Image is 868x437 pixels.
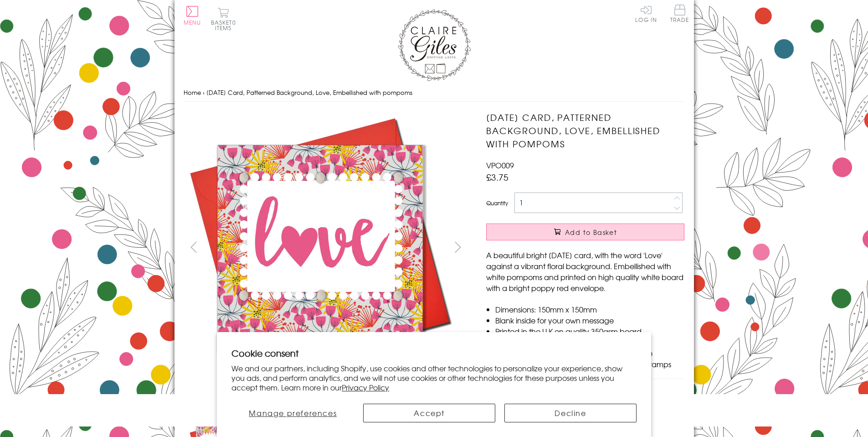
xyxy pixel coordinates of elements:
button: prev [184,237,204,257]
li: Blank inside for your own message [495,315,684,326]
button: Decline [504,404,637,422]
p: We and our partners, including Shopify, use cookies and other technologies to personalize your ex... [231,364,637,392]
h2: Cookie consent [231,347,637,359]
span: VPO009 [486,160,514,171]
span: › [203,88,205,97]
label: Quantity [486,199,508,207]
a: Privacy Policy [342,382,389,393]
button: Menu [184,6,201,25]
img: Valentine's Day Card, Patterned Background, Love, Embellished with pompoms [183,111,457,385]
a: Trade [670,5,689,24]
button: next [447,237,468,257]
span: Manage preferences [249,407,337,418]
h1: [DATE] Card, Patterned Background, Love, Embellished with pompoms [486,111,684,150]
span: Add to Basket [565,228,617,237]
li: Dimensions: 150mm x 150mm [495,304,684,315]
p: A beautiful bright [DATE] card, with the word 'Love' against a vibrant floral background. Embelli... [486,250,684,293]
button: Accept [363,404,495,422]
img: Claire Giles Greetings Cards [398,9,471,81]
span: Trade [670,5,689,22]
span: [DATE] Card, Patterned Background, Love, Embellished with pompoms [206,88,412,97]
a: Log In [635,5,657,22]
img: Valentine's Day Card, Patterned Background, Love, Embellished with pompoms [468,111,741,363]
span: £3.75 [486,171,508,183]
li: Printed in the U.K on quality 350gsm board [495,326,684,337]
a: Home [184,88,201,97]
button: Add to Basket [486,224,684,240]
button: Manage preferences [231,404,354,422]
span: 0 items [215,18,236,32]
nav: breadcrumbs [184,83,685,102]
button: Basket0 items [211,7,236,31]
span: Menu [184,18,201,26]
